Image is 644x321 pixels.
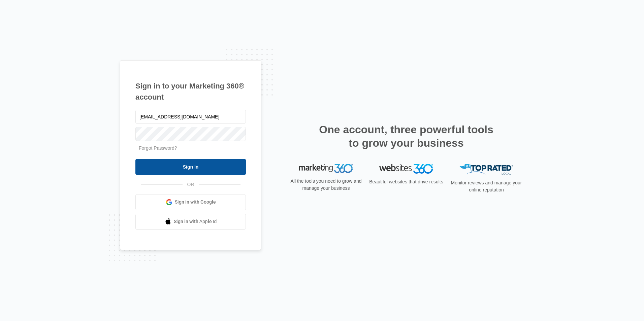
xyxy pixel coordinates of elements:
span: OR [183,181,199,188]
h1: Sign in to your Marketing 360® account [135,80,246,103]
img: Websites 360 [379,164,433,174]
span: Sign in with Google [175,199,216,206]
input: Email [135,110,246,124]
a: Forgot Password? [139,145,177,151]
img: Top Rated Local [459,164,513,175]
p: All the tools you need to grow and manage your business [288,178,364,192]
a: Sign in with Apple Id [135,214,246,230]
img: Marketing 360 [299,164,353,173]
input: Sign In [135,159,246,175]
p: Beautiful websites that drive results [368,178,444,185]
span: Sign in with Apple Id [174,218,217,225]
h2: One account, three powerful tools to grow your business [317,123,495,150]
a: Sign in with Google [135,194,246,210]
p: Monitor reviews and manage your online reputation [449,179,524,193]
